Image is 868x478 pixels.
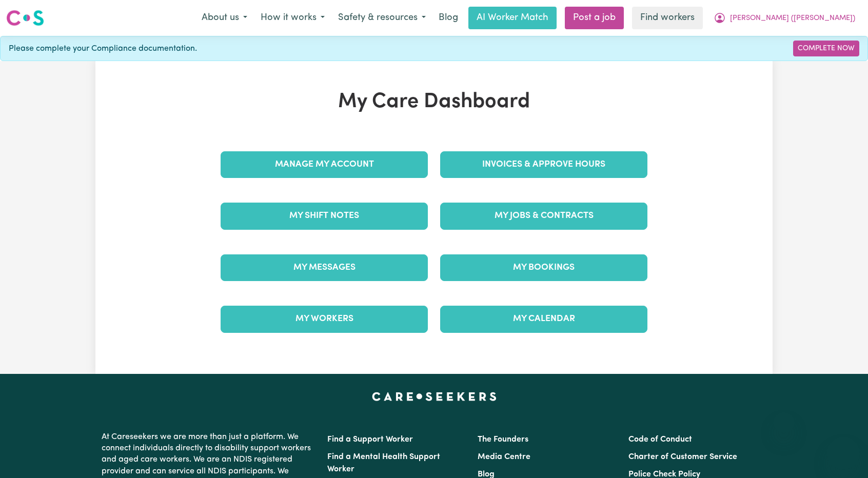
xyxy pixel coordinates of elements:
[793,41,859,56] a: Complete Now
[565,7,624,29] a: Post a job
[440,151,647,178] a: Invoices & Approve Hours
[221,306,428,332] a: My Workers
[440,254,647,281] a: My Bookings
[478,435,528,444] a: The Founders
[372,392,497,401] a: Careseekers home page
[827,437,860,470] iframe: Button to launch messaging window
[707,7,862,29] button: My Account
[195,7,254,29] button: About us
[221,151,428,178] a: Manage My Account
[254,7,331,29] button: How it works
[221,203,428,229] a: My Shift Notes
[628,453,737,461] a: Charter of Customer Service
[221,254,428,281] a: My Messages
[628,435,692,444] a: Code of Conduct
[327,435,413,444] a: Find a Support Worker
[432,7,464,29] a: Blog
[6,6,44,30] a: Careseekers logo
[478,453,530,461] a: Media Centre
[632,7,703,29] a: Find workers
[331,7,432,29] button: Safety & resources
[9,43,197,55] span: Please complete your Compliance documentation.
[774,412,794,433] iframe: Close message
[440,203,647,229] a: My Jobs & Contracts
[6,9,44,27] img: Careseekers logo
[730,13,855,24] span: [PERSON_NAME] ([PERSON_NAME])
[440,306,647,332] a: My Calendar
[327,453,440,473] a: Find a Mental Health Support Worker
[214,90,654,114] h1: My Care Dashboard
[468,7,557,29] a: AI Worker Match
